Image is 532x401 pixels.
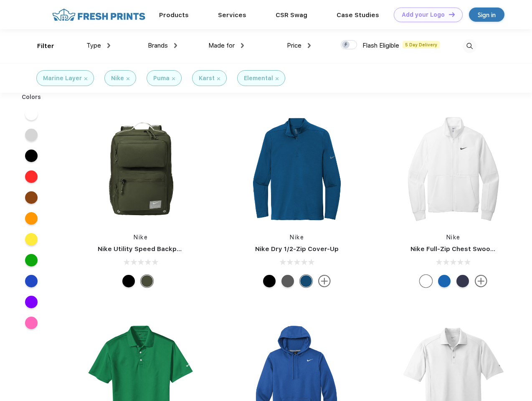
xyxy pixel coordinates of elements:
[43,74,82,83] div: Marine Layer
[148,42,168,49] span: Brands
[449,12,455,17] img: DT
[111,74,124,83] div: Nike
[218,11,246,19] a: Services
[134,234,148,241] a: Nike
[446,234,461,241] a: Nike
[153,74,170,83] div: Puma
[86,42,101,49] span: Type
[122,275,135,287] div: Black
[420,275,432,287] div: White
[98,245,188,253] a: Nike Utility Speed Backpack
[438,275,451,287] div: Royal
[15,93,48,102] div: Colors
[263,275,276,287] div: Black
[403,41,440,48] span: 5 Day Delivery
[172,77,175,80] img: filter_cancel.svg
[244,74,273,83] div: Elemental
[362,42,399,49] span: Flash Eligible
[469,8,504,22] a: Sign in
[281,275,294,287] div: Black Heather
[241,114,352,225] img: func=resize&h=266
[308,43,311,48] img: dropdown.png
[478,10,496,20] div: Sign in
[475,275,487,287] img: more.svg
[300,275,312,287] div: Gym Blue
[255,245,339,253] a: Nike Dry 1/2-Zip Cover-Up
[398,114,509,225] img: func=resize&h=266
[159,11,189,19] a: Products
[141,275,153,287] div: Cargo Khaki
[37,41,54,51] div: Filter
[50,8,148,22] img: fo%20logo%202.webp
[107,43,110,48] img: dropdown.png
[127,77,129,80] img: filter_cancel.svg
[84,77,87,80] img: filter_cancel.svg
[85,114,196,225] img: func=resize&h=266
[199,74,215,83] div: Karst
[174,43,177,48] img: dropdown.png
[410,245,522,253] a: Nike Full-Zip Chest Swoosh Jacket
[318,275,331,287] img: more.svg
[208,42,235,49] span: Made for
[287,42,301,49] span: Price
[456,275,469,287] div: Midnight Navy
[276,11,307,19] a: CSR Swag
[463,39,476,53] img: desktop_search.svg
[241,43,244,48] img: dropdown.png
[402,11,445,18] div: Add your Logo
[276,77,279,80] img: filter_cancel.svg
[290,234,304,241] a: Nike
[217,77,220,80] img: filter_cancel.svg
